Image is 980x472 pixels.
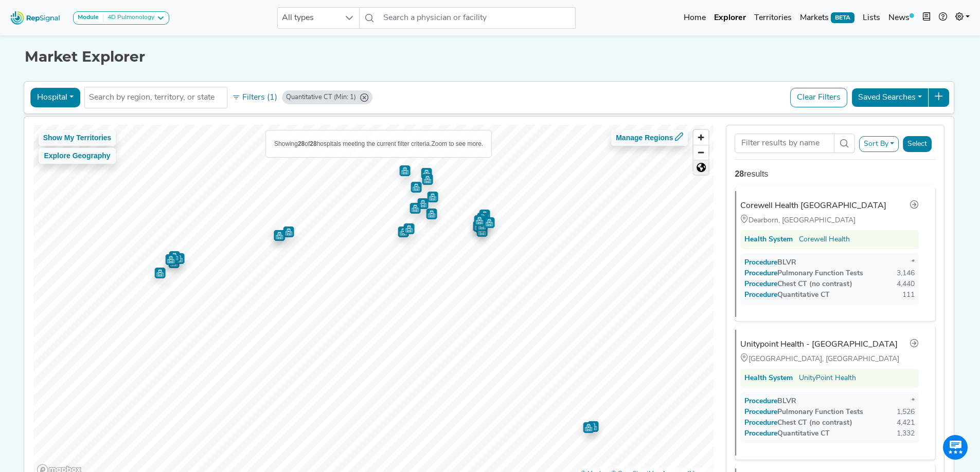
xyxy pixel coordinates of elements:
[274,140,432,147] span: Showing of hospitals meeting the current filter criteria.
[740,338,898,351] div: Unitypoint Health - [GEOGRAPHIC_DATA]
[173,253,184,264] div: Map marker
[735,169,744,178] strong: 28
[693,160,708,175] span: Reset zoom
[755,270,777,277] span: Procedure
[169,251,180,262] div: Map marker
[897,279,915,290] div: 4,440
[910,199,919,213] a: Go to hospital profile
[799,234,850,245] a: Corewell Health
[73,11,169,25] button: Module4D Pulmonology
[431,140,483,147] span: Zoom to see more.
[693,145,708,160] span: Zoom out
[422,174,433,185] div: Map marker
[910,338,919,351] a: Go to hospital profile
[897,418,915,428] div: 4,421
[790,88,847,107] button: Clear Filters
[710,8,750,28] a: Explorer
[755,280,777,288] span: Procedure
[744,234,793,245] div: Health System
[39,148,116,164] button: Explore Geography
[278,8,340,28] span: All types
[474,215,485,226] div: Map marker
[755,291,777,299] span: Procedure
[417,198,428,209] div: Map marker
[740,215,919,226] div: Dearborn, [GEOGRAPHIC_DATA]
[744,290,830,300] div: Quantitative CT
[693,130,708,145] button: Zoom in
[310,140,316,147] b: 28
[587,421,598,432] div: Map marker
[744,373,793,384] div: Health System
[740,353,919,365] div: [GEOGRAPHIC_DATA], [GEOGRAPHIC_DATA]
[273,229,284,240] div: Map marker
[421,168,432,179] div: Map marker
[831,12,854,23] span: BETA
[693,160,708,175] button: Reset bearing to north
[427,192,438,202] div: Map marker
[735,168,936,180] div: results
[750,8,796,28] a: Territories
[298,140,305,147] b: 28
[473,221,484,232] div: Map marker
[680,8,710,28] a: Home
[484,217,494,228] div: Map marker
[168,257,179,268] div: Map marker
[744,279,852,290] div: Chest CT (no contrast)
[755,408,777,416] span: Procedure
[165,254,176,265] div: Map marker
[799,373,856,384] a: UnityPoint Health
[897,268,915,279] div: 3,146
[283,226,294,237] div: Map marker
[796,8,859,28] a: MarketsBETA
[409,203,420,214] div: Map marker
[475,222,486,233] div: Map marker
[897,407,915,418] div: 1,526
[282,90,372,104] div: Quantitative CT (Min: 1)
[476,226,487,237] div: Map marker
[426,209,437,219] div: Map marker
[154,268,165,278] div: Map marker
[744,268,863,279] div: Pulmonary Function Tests
[755,259,777,267] span: Procedure
[859,136,899,152] button: Sort By
[611,130,688,146] button: Manage Regions
[398,226,408,237] div: Map marker
[379,7,576,29] input: Search a physician or facility
[476,220,487,231] div: Map marker
[477,213,488,223] div: Map marker
[744,407,863,418] div: Pulmonary Function Tests
[755,419,777,427] span: Procedure
[229,89,280,106] button: Filters (1)
[755,430,777,438] span: Procedure
[884,8,918,28] a: News
[740,200,886,212] div: Corewell Health [GEOGRAPHIC_DATA]
[25,48,956,66] h1: Market Explorer
[755,398,777,405] span: Procedure
[89,91,223,104] input: Search by region, territory, or state
[744,257,796,268] div: BLVR
[30,88,80,107] button: Hospital
[693,145,708,160] button: Zoom out
[78,14,99,21] strong: Module
[411,182,421,193] div: Map marker
[744,428,830,439] div: Quantitative CT
[39,130,116,146] button: Show My Territories
[744,418,852,428] div: Chest CT (no contrast)
[859,8,884,28] a: Lists
[897,428,915,439] div: 1,332
[735,134,834,153] input: Search Term
[902,290,915,300] div: 111
[903,136,932,152] button: Select
[286,92,356,102] div: Quantitative CT (Min: 1)
[403,223,414,234] div: Map marker
[918,8,935,28] button: Intel Book
[479,210,490,220] div: Map marker
[583,422,594,433] div: Map marker
[851,88,929,107] button: Saved Searches
[744,396,796,407] div: BLVR
[399,165,410,176] div: Map marker
[103,14,154,22] div: 4D Pulmonology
